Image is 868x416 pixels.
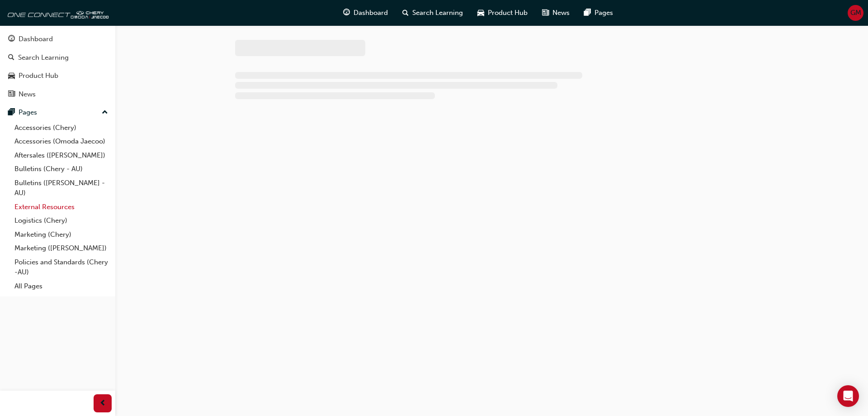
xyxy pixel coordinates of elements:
[848,5,863,21] button: GM
[577,4,620,22] a: pages-iconPages
[4,67,112,84] a: Product Hub
[395,4,470,22] a: search-iconSearch Learning
[336,4,395,22] a: guage-iconDashboard
[4,31,112,48] a: Dashboard
[19,34,53,44] div: Dashboard
[11,162,112,176] a: Bulletins (Chery - AU)
[535,4,577,22] a: news-iconNews
[8,109,15,117] span: pages-icon
[11,279,112,293] a: All Pages
[8,35,15,43] span: guage-icon
[8,72,15,80] span: car-icon
[18,53,69,63] div: Search Learning
[343,7,350,19] span: guage-icon
[488,8,528,18] span: Product Hub
[4,86,112,103] a: News
[5,4,108,22] img: oneconnect
[850,8,861,18] span: GM
[19,89,36,100] div: News
[584,7,591,19] span: pages-icon
[4,104,112,121] button: Pages
[837,385,859,407] div: Open Intercom Messenger
[19,107,37,118] div: Pages
[11,255,112,279] a: Policies and Standards (Chery -AU)
[8,91,15,99] span: news-icon
[552,8,570,18] span: News
[99,398,106,409] span: prev-icon
[11,214,112,228] a: Logistics (Chery)
[11,176,112,200] a: Bulletins ([PERSON_NAME] - AU)
[8,54,14,62] span: search-icon
[4,49,112,66] a: Search Learning
[402,7,409,19] span: search-icon
[4,29,112,104] button: DashboardSearch LearningProduct HubNews
[11,200,112,214] a: External Resources
[11,121,112,135] a: Accessories (Chery)
[354,8,388,18] span: Dashboard
[412,8,463,18] span: Search Learning
[19,71,58,81] div: Product Hub
[11,134,112,148] a: Accessories (Omoda Jaecoo)
[542,7,549,19] span: news-icon
[102,107,108,119] span: up-icon
[11,241,112,255] a: Marketing ([PERSON_NAME])
[594,8,613,18] span: Pages
[11,228,112,242] a: Marketing (Chery)
[477,7,484,19] span: car-icon
[470,4,535,22] a: car-iconProduct Hub
[11,148,112,163] a: Aftersales ([PERSON_NAME])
